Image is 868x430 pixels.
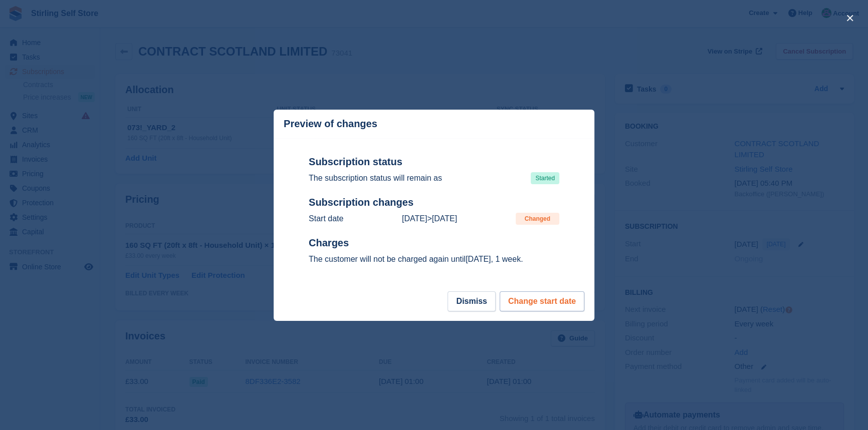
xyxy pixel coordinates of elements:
[466,255,491,263] time: 2026-09-04 23:00:00 UTC
[500,291,584,311] button: Change start date
[309,156,559,168] h2: Subscription status
[309,213,343,225] p: Start date
[309,196,559,209] h2: Subscription changes
[309,237,559,249] h2: Charges
[432,214,457,223] time: 2026-08-28 23:00:00 UTC
[448,291,495,311] button: Dismiss
[520,213,555,225] span: Changed
[402,213,457,225] p: >
[284,118,377,130] p: Preview of changes
[402,214,427,223] time: 2025-08-22 00:00:00 UTC
[309,253,559,265] p: The customer will not be charged again until , 1 week.
[531,172,559,184] span: Started
[842,10,858,26] button: close
[309,172,442,184] p: The subscription status will remain as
